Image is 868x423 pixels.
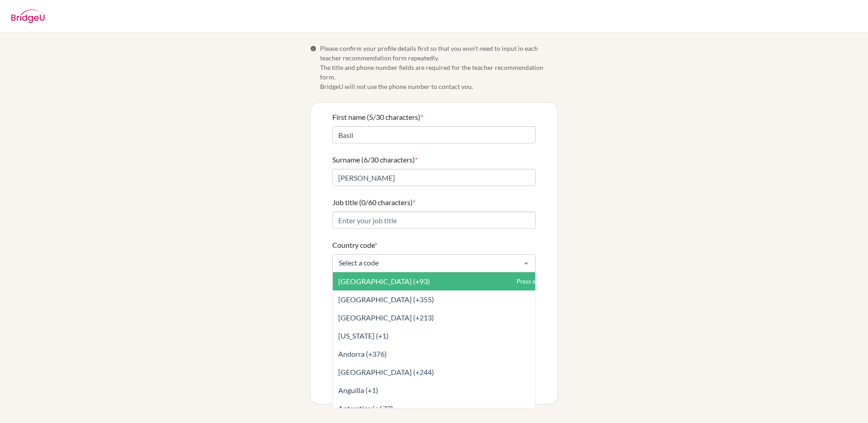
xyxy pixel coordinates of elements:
[332,154,418,165] label: Surname (6/30 characters)
[338,295,434,304] span: [GEOGRAPHIC_DATA] (+355)
[338,277,430,285] span: [GEOGRAPHIC_DATA] (+93)
[332,112,423,123] label: First name (5/30 characters)
[338,404,393,413] span: Antarctica (+672)
[320,44,558,91] span: Please confirm your profile details first so that you won’t need to input in each teacher recomme...
[332,211,536,229] input: Enter your job title
[11,10,45,23] img: BridgeU logo
[332,197,415,208] label: Job title (0/60 characters)
[332,240,377,251] label: Country code
[338,386,378,394] span: Anguilla (+1)
[338,313,434,322] span: [GEOGRAPHIC_DATA] (+213)
[336,258,517,267] input: Select a code
[338,349,387,358] span: Andorra (+376)
[338,368,434,376] span: [GEOGRAPHIC_DATA] (+244)
[310,45,316,52] span: Info
[332,126,536,143] input: Enter your first name
[338,331,389,340] span: [US_STATE] (+1)
[332,169,536,186] input: Enter your surname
